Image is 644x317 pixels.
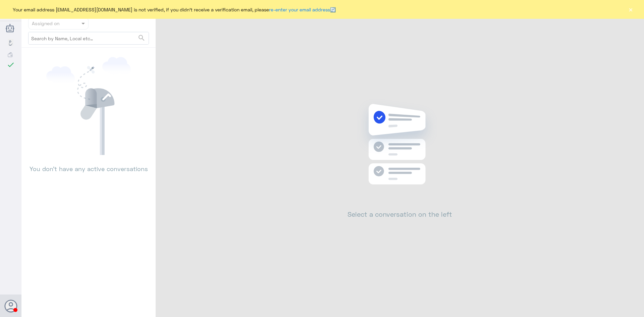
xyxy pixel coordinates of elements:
[269,7,330,12] a: re-enter your email address
[28,155,149,173] p: You don’t have any active conversations
[4,300,17,312] button: Avatar
[627,6,634,13] button: ×
[29,32,149,44] input: Search by Name, Local etc…
[7,61,15,69] i: check
[13,6,336,13] span: Your email address [EMAIL_ADDRESS][DOMAIN_NAME] is not verified, if you didn't receive a verifica...
[138,34,146,42] span: search
[347,210,452,218] h2: Select a conversation on the left
[138,33,146,44] button: search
